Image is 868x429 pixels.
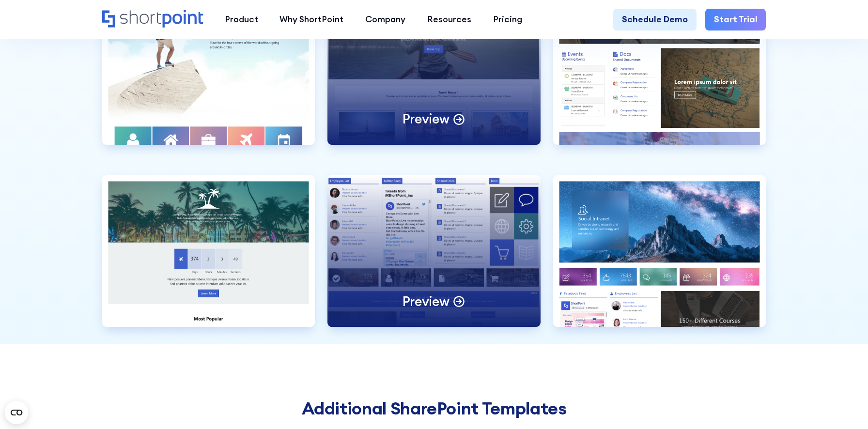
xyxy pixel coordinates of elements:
[327,175,540,344] a: Social Layout 1Preview
[820,383,868,429] iframe: Chat Widget
[225,13,258,26] div: Product
[493,13,522,26] div: Pricing
[365,13,405,26] div: Company
[102,398,766,419] h2: Additional SharePoint Templates
[102,175,315,344] a: NewsPortal 6
[417,9,482,31] a: Resources
[482,9,533,31] a: Pricing
[102,10,203,29] a: Home
[403,110,449,127] p: Preview
[427,13,471,26] div: Resources
[403,293,449,310] p: Preview
[355,9,417,31] a: Company
[705,9,766,31] a: Start Trial
[279,13,343,26] div: Why ShortPoint
[613,9,697,31] a: Schedule Demo
[553,175,766,344] a: Social Layout 2
[5,401,28,424] button: Open CMP widget
[214,9,269,31] a: Product
[269,9,355,31] a: Why ShortPoint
